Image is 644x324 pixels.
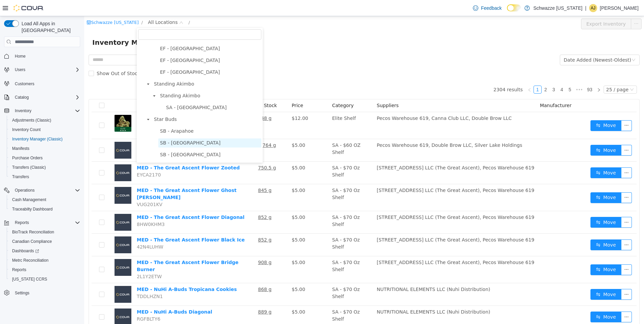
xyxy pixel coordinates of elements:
[207,270,221,276] span: $5.00
[68,78,72,82] i: icon: caret-down
[30,171,47,188] img: MED - The Great Ascent Flower Ghost Betty placeholder
[1,78,83,88] button: Customers
[207,99,224,105] span: $12.00
[12,277,47,282] span: [US_STATE] CCRS
[9,205,80,213] span: Traceabilty Dashboard
[207,171,221,177] span: $5.00
[207,149,221,154] span: $5.00
[9,237,80,246] span: Canadian Compliance
[9,126,43,134] a: Inventory Count
[9,116,54,124] a: Adjustments (Classic)
[104,4,106,9] span: /
[245,96,290,123] td: Elite Shelf
[248,87,269,92] span: Category
[441,69,449,77] li: Previous Page
[12,66,28,74] button: Users
[82,89,142,94] span: SA - [GEOGRAPHIC_DATA]
[1,186,83,195] button: Operations
[74,52,177,61] span: EF - Wash Park
[12,93,80,101] span: Catalog
[9,154,80,162] span: Purchase Orders
[293,293,406,298] span: NUTRITIONAL ELEMENTS LLC (Nuhi Distribution)
[1,106,83,116] button: Inventory
[12,80,37,88] a: Customers
[12,219,80,227] span: Reports
[30,292,47,309] img: MED - NuHi A-Buds Diagonal placeholder
[30,126,47,142] img: MED - SilverLake Flower Sour Patch Kids placeholder
[30,220,47,237] img: MED - The Great Ascent Flower Black Ice placeholder
[30,148,47,165] img: MED - The Great Ascent Flower Zooted placeholder
[9,228,57,236] a: BioTrack Reconciliation
[506,248,537,259] button: icon: swapMove
[456,87,487,92] span: Manufacturer
[506,176,537,187] button: icon: swapMove
[9,266,80,274] span: Reports
[15,290,29,296] span: Settings
[465,69,474,77] li: 3
[7,265,83,274] button: Reports
[53,293,128,298] a: MED - NuHi A-Buds Diagonal
[54,13,177,24] input: filter select
[53,156,77,161] span: EYCA2170
[293,198,450,204] span: [STREET_ADDRESS] LLC (The Great Ascent), Pecos Warehouse 619
[174,198,187,204] u: 852 g
[409,69,439,77] li: 2304 results
[12,79,80,88] span: Customers
[74,110,177,120] span: SB - Arapahoe
[513,72,517,76] i: icon: right
[70,100,93,106] span: Star Buds
[12,186,37,194] button: Operations
[53,221,161,226] a: MED - The Great Ascent Flower Black Ice
[12,165,46,170] span: Transfers (Classic)
[537,129,548,139] button: icon: ellipsis
[443,72,447,76] i: icon: left
[537,104,548,115] button: icon: ellipsis
[76,41,136,47] span: EF - [GEOGRAPHIC_DATA]
[74,134,177,143] span: SB - Belmar
[64,2,93,10] span: All Locations
[9,163,80,171] span: Transfers (Classic)
[470,1,504,15] a: Feedback
[53,300,76,305] span: RGFBLTY6
[207,244,221,249] span: $5.00
[449,69,457,77] li: 1
[7,246,83,256] a: Dashboards
[15,81,34,87] span: Customers
[9,275,80,283] span: Washington CCRS
[506,104,537,115] button: icon: swapMove
[481,5,502,11] span: Feedback
[12,289,80,297] span: Settings
[76,136,136,141] span: SB - [GEOGRAPHIC_DATA]
[74,75,177,84] span: Standing Akimbo
[74,28,177,37] span: EF - Havana
[174,270,187,276] u: 868 g
[2,4,7,8] i: icon: shop
[68,99,177,108] span: Star Buds
[7,274,83,284] button: [US_STATE] CCRS
[7,163,83,172] button: Transfers (Classic)
[9,196,80,204] span: Cash Management
[207,293,221,298] span: $5.00
[458,70,465,77] a: 2
[174,87,193,92] span: In Stock
[9,266,29,274] a: Reports
[245,267,290,290] td: SA - $70 Oz Shelf
[53,244,154,256] a: MED - The Great Ascent Flower Bridge Burner
[537,273,548,284] button: icon: ellipsis
[9,256,51,264] a: Metrc Reconciliation
[12,219,32,227] button: Reports
[506,151,537,162] button: icon: swapMove
[533,4,582,12] p: Schwazze [US_STATE]
[74,146,177,155] span: SB - Boulder
[12,66,80,74] span: Users
[76,124,136,129] span: SB - [GEOGRAPHIC_DATA]
[207,126,221,132] span: $5.00
[293,99,428,105] span: Pecos Warehouse 619, Canna Club LLC, Double Brow LLC
[497,2,547,13] button: Export Inventory
[12,258,49,263] span: Metrc Reconciliation
[7,116,83,125] button: Adjustments (Classic)
[12,118,51,123] span: Adjustments (Classic)
[12,107,34,115] button: Inventory
[74,40,177,49] span: EF - South Boulder
[9,135,80,143] span: Inventory Manager (Classic)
